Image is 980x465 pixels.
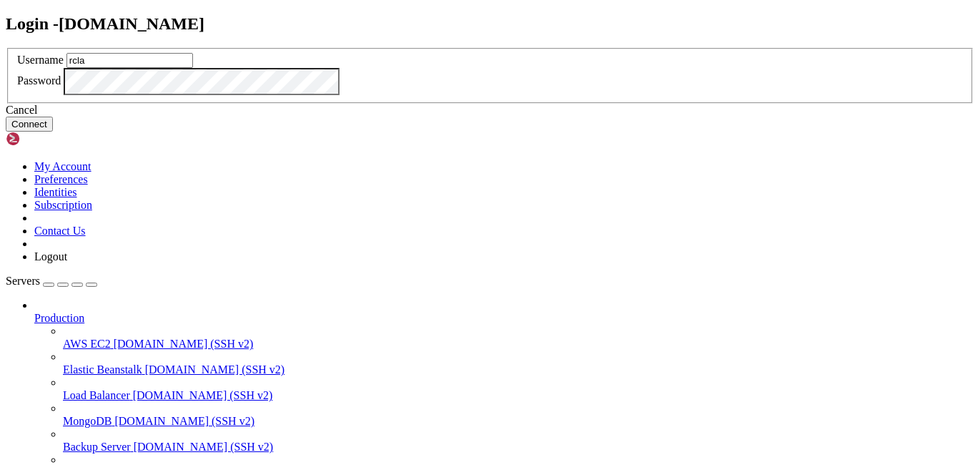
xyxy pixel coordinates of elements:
[34,312,974,325] a: Production
[63,389,974,402] a: Load Balancer [DOMAIN_NAME] (SSH v2)
[63,428,974,454] li: Backup Server [DOMAIN_NAME] (SSH v2)
[34,312,84,324] span: Production
[17,54,64,66] label: Username
[133,389,273,401] span: [DOMAIN_NAME] (SSH v2)
[63,338,974,351] a: AWS EC2 [DOMAIN_NAME] (SSH v2)
[63,338,111,350] span: AWS EC2
[34,199,92,211] a: Subscription
[6,132,88,146] img: Shellngn
[63,363,974,376] a: Elastic Beanstalk [DOMAIN_NAME] (SSH v2)
[63,402,974,428] li: MongoDB [DOMAIN_NAME] (SSH v2)
[114,415,254,427] span: [DOMAIN_NAME] (SSH v2)
[6,117,53,132] button: Connect
[6,19,11,31] div: (0, 1)
[34,250,67,263] a: Logout
[17,75,61,87] label: Password
[6,104,974,117] div: Cancel
[63,363,142,376] span: Elastic Beanstalk
[114,338,254,350] span: [DOMAIN_NAME] (SSH v2)
[63,441,974,454] a: Backup Server [DOMAIN_NAME] (SSH v2)
[63,389,130,401] span: Load Balancer
[63,415,112,427] span: MongoDB
[34,225,86,237] a: Contact Us
[6,275,40,287] span: Servers
[34,186,77,198] a: Identities
[6,14,974,34] h2: Login - [DOMAIN_NAME]
[63,325,974,351] li: AWS EC2 [DOMAIN_NAME] (SSH v2)
[63,415,974,428] a: MongoDB [DOMAIN_NAME] (SSH v2)
[34,160,91,172] a: My Account
[63,441,131,453] span: Backup Server
[6,275,97,287] a: Servers
[63,376,974,402] li: Load Balancer [DOMAIN_NAME] (SSH v2)
[63,351,974,376] li: Elastic Beanstalk [DOMAIN_NAME] (SSH v2)
[145,363,285,376] span: [DOMAIN_NAME] (SSH v2)
[6,6,795,19] x-row: Connecting [DOMAIN_NAME]...
[134,441,274,453] span: [DOMAIN_NAME] (SSH v2)
[34,173,88,185] a: Preferences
